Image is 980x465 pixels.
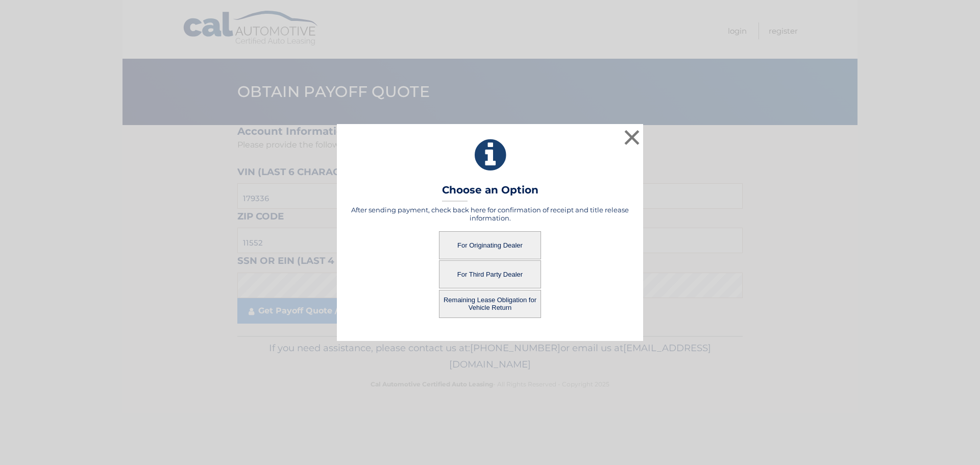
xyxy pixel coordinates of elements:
h5: After sending payment, check back here for confirmation of receipt and title release information. [350,206,630,222]
button: For Originating Dealer [439,231,541,259]
button: × [622,127,642,148]
button: Remaining Lease Obligation for Vehicle Return [439,290,541,318]
h3: Choose an Option [442,184,538,202]
button: For Third Party Dealer [439,260,541,288]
